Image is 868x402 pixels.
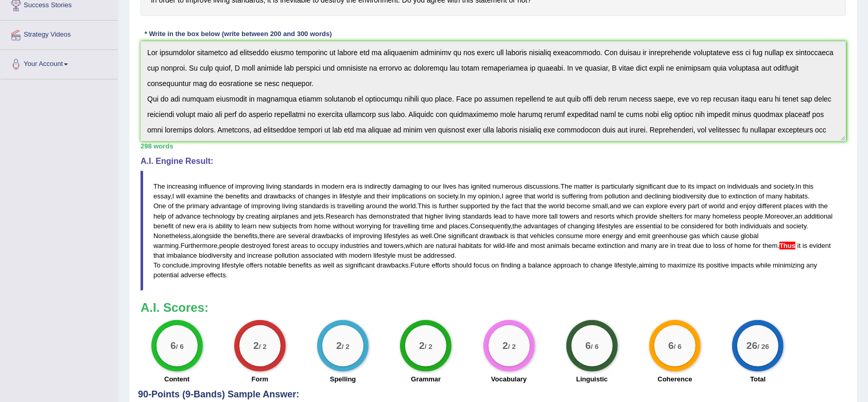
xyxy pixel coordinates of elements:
[583,261,589,269] span: to
[604,192,629,200] span: pollution
[556,232,583,240] span: consume
[301,252,333,259] span: associated
[624,232,636,240] span: and
[326,212,355,220] span: Research
[740,202,756,210] span: enjoy
[153,212,166,220] span: help
[809,242,831,249] span: evident
[671,222,679,230] span: be
[549,212,558,220] span: tall
[377,261,409,269] span: drawbacks
[272,242,289,249] span: forest
[274,252,299,259] span: pollution
[562,192,587,200] span: suffering
[373,252,395,259] span: lifestyle
[331,202,335,210] span: is
[702,232,719,240] span: which
[366,202,387,210] span: around
[291,242,308,249] span: areas
[524,192,535,200] span: that
[709,202,725,210] span: world
[153,252,165,259] span: that
[197,222,207,230] span: era
[493,242,505,249] span: wild
[592,202,607,210] span: small
[225,192,249,200] span: benefits
[786,222,807,230] span: society
[251,192,262,200] span: and
[424,242,434,249] span: are
[471,182,491,190] span: ignited
[753,242,761,249] span: for
[431,182,441,190] span: our
[523,261,526,269] span: a
[638,232,651,240] span: emit
[695,212,711,220] span: many
[369,212,410,220] span: demonstrated
[337,202,364,210] span: travelling
[797,242,801,249] span: it
[436,242,457,249] span: natural
[701,202,707,210] span: of
[258,222,271,230] span: new
[199,252,232,259] span: biodiversity
[172,192,175,200] span: I
[433,232,446,240] span: One
[685,212,692,220] span: for
[223,232,232,240] span: the
[512,222,522,230] span: the
[568,222,595,230] span: changing
[483,242,491,249] span: for
[153,192,170,200] span: essay
[153,232,190,240] span: Nonetheless
[693,242,704,249] span: due
[659,242,669,249] span: are
[759,192,765,200] span: of
[264,192,296,200] span: drawbacks
[743,212,763,220] span: people
[176,202,185,210] span: the
[247,252,272,259] span: increase
[572,242,596,249] span: became
[363,192,375,200] span: and
[645,192,671,200] span: declining
[727,182,759,190] span: individuals
[414,252,421,259] span: be
[697,182,716,190] span: impact
[547,242,570,249] span: animals
[298,192,303,200] span: of
[202,212,235,220] span: technology
[560,212,579,220] span: towers
[237,212,244,220] span: by
[241,242,271,249] span: destroyed
[448,232,478,240] span: significant
[162,261,189,269] span: conclude
[411,232,419,240] span: as
[314,212,324,220] span: jets
[610,202,621,210] span: and
[501,261,520,269] span: finding
[219,242,239,249] span: people
[681,182,686,190] span: to
[515,212,530,220] span: have
[493,182,523,190] span: numerous
[528,261,552,269] span: balance
[624,222,634,230] span: are
[228,182,234,190] span: of
[141,29,336,39] div: * Write in the box below (write between 200 and 300 words)
[688,202,699,210] span: part
[602,232,623,240] span: energy
[636,182,666,190] span: significant
[322,182,344,190] span: modern
[400,202,416,210] span: world
[555,192,560,200] span: is
[234,222,240,230] span: to
[377,192,390,200] span: their
[364,182,391,190] span: indirectly
[397,252,412,259] span: must
[181,242,218,249] span: Furthermore
[640,242,657,249] span: many
[439,202,459,210] span: further
[721,232,739,240] span: cause
[713,212,741,220] span: homeless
